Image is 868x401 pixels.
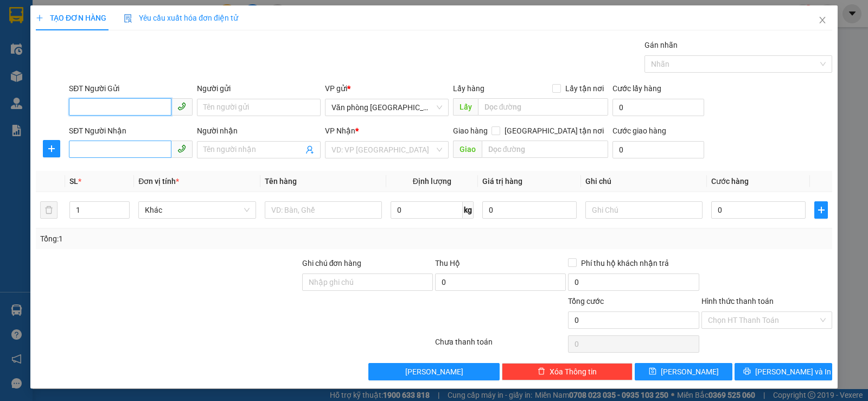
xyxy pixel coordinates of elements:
label: Ghi chú đơn hàng [302,259,362,268]
span: printer [743,367,751,376]
th: Ghi chú [581,171,707,192]
button: [PERSON_NAME] [368,363,499,380]
span: Yêu cầu xuất hóa đơn điện tử [124,14,238,22]
span: Xóa Thông tin [550,366,597,378]
span: TẠO ĐƠN HÀNG [36,14,106,22]
span: Khác [145,202,249,218]
input: 0 [482,201,577,219]
span: Lấy hàng [453,84,484,93]
span: save [649,367,656,376]
div: SĐT Người Nhận [69,125,193,137]
button: delete [40,201,58,219]
span: Đơn vị tính [138,177,179,186]
span: VP Nhận [325,126,355,135]
span: Lấy tận nơi [561,82,608,94]
div: Tổng: 1 [40,233,336,245]
span: close [818,16,827,24]
span: Tên hàng [265,177,297,186]
span: Lấy [453,98,478,116]
button: deleteXóa Thông tin [502,363,633,380]
span: delete [538,367,545,376]
span: [PERSON_NAME] [661,366,719,378]
div: Người nhận [197,125,321,137]
input: Cước lấy hàng [612,99,704,116]
span: phone [177,102,186,111]
span: [PERSON_NAME] và In [755,366,831,378]
span: Văn phòng Ninh Bình [331,99,442,116]
input: Ghi Chú [585,201,703,219]
div: Chưa thanh toán [434,336,567,355]
span: plus [43,144,60,153]
span: [GEOGRAPHIC_DATA] tận nơi [500,125,608,137]
label: Cước giao hàng [612,126,666,135]
div: Người gửi [197,82,321,94]
label: Gán nhãn [644,41,678,49]
input: Ghi chú đơn hàng [302,273,433,291]
span: SL [69,177,78,186]
label: Cước lấy hàng [612,84,661,93]
button: plus [814,201,828,219]
span: kg [463,201,474,219]
span: [PERSON_NAME] [405,366,463,378]
span: Giao [453,141,482,158]
button: Close [807,5,838,36]
input: Dọc đường [482,141,609,158]
span: Giá trị hàng [482,177,522,186]
label: Hình thức thanh toán [701,297,774,305]
span: user-add [305,145,314,154]
span: plus [36,14,43,22]
span: Định lượng [413,177,451,186]
span: Cước hàng [711,177,749,186]
div: VP gửi [325,82,449,94]
button: printer[PERSON_NAME] và In [735,363,832,380]
button: save[PERSON_NAME] [635,363,732,380]
span: Tổng cước [568,297,604,305]
span: Giao hàng [453,126,488,135]
span: phone [177,144,186,153]
span: plus [815,206,827,214]
span: Thu Hộ [435,259,460,268]
button: plus [43,140,60,157]
input: Dọc đường [478,98,609,116]
div: SĐT Người Gửi [69,82,193,94]
span: Phí thu hộ khách nhận trả [577,257,673,269]
input: Cước giao hàng [612,141,704,158]
img: icon [124,14,132,23]
input: VD: Bàn, Ghế [265,201,382,219]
